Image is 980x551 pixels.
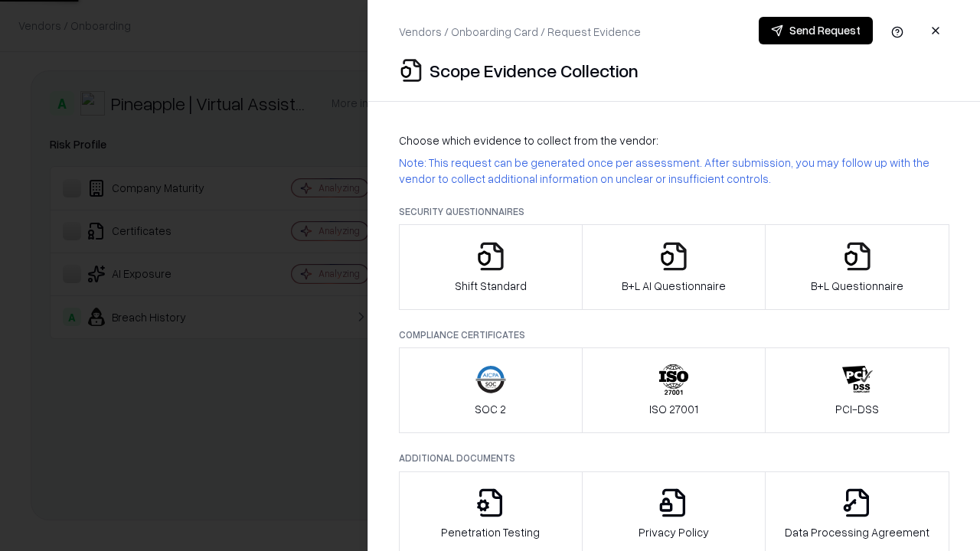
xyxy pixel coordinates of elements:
p: Data Processing Agreement [785,524,929,540]
p: SOC 2 [475,401,506,417]
p: Scope Evidence Collection [430,58,639,83]
p: Shift Standard [455,278,527,294]
button: SOC 2 [399,347,583,433]
p: Compliance Certificates [399,328,949,341]
p: B+L AI Questionnaire [622,278,726,294]
p: PCI-DSS [835,401,879,417]
p: Additional Documents [399,452,949,465]
p: Security Questionnaires [399,205,949,218]
button: ISO 27001 [582,347,766,433]
p: Note: This request can be generated once per assessment. After submission, you may follow up with... [399,155,949,187]
button: Shift Standard [399,224,583,310]
button: Send Request [759,17,873,44]
p: ISO 27001 [649,401,698,417]
button: B+L AI Questionnaire [582,224,766,310]
p: Penetration Testing [441,524,540,540]
p: B+L Questionnaire [811,278,903,294]
button: PCI-DSS [765,347,949,433]
p: Vendors / Onboarding Card / Request Evidence [399,24,641,40]
p: Choose which evidence to collect from the vendor: [399,132,949,148]
button: B+L Questionnaire [765,224,949,310]
p: Privacy Policy [639,524,709,540]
